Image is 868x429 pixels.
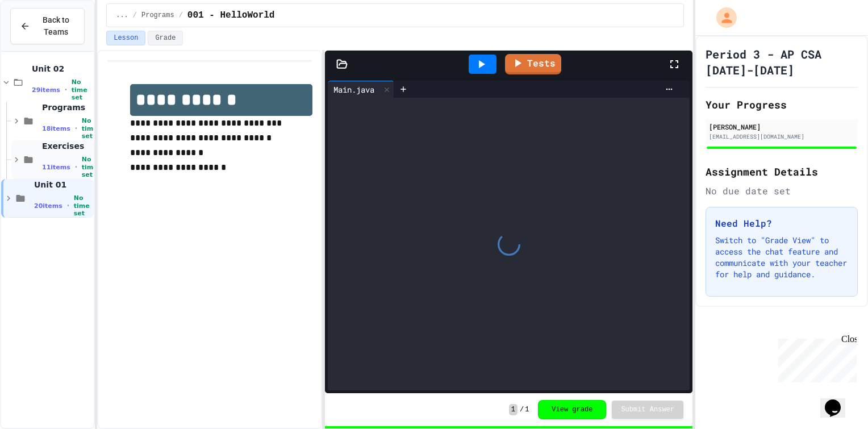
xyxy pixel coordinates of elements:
span: ... [116,11,128,20]
span: Submit Answer [621,405,674,414]
button: View grade [538,400,606,419]
iframe: chat widget [820,384,857,418]
span: No time set [74,194,91,217]
span: 1 [509,404,518,415]
span: Programs [141,11,174,20]
span: Exercises [42,141,91,151]
div: No due date set [706,184,858,198]
span: • [75,124,77,133]
button: Grade [148,31,183,45]
h2: Assignment Details [706,164,858,180]
div: [PERSON_NAME] [709,122,854,132]
div: Chat with us now!Close [5,5,78,72]
span: 001 - HelloWorld [187,9,275,22]
span: • [75,163,77,172]
div: Main.java [328,84,380,95]
div: My Account [704,5,740,31]
h3: Need Help? [715,216,848,230]
span: 18 items [42,125,70,132]
h2: Your Progress [706,97,858,113]
span: 20 items [34,202,62,210]
p: Switch to "Grade View" to access the chat feature and communicate with your teacher for help and ... [715,235,848,280]
span: 1 [525,405,529,414]
button: Submit Answer [612,401,683,419]
div: [EMAIL_ADDRESS][DOMAIN_NAME] [709,132,854,141]
span: Back to Teams [37,14,75,38]
span: / [133,11,137,20]
a: Tests [505,54,561,74]
span: 29 items [32,86,60,94]
span: • [65,85,67,94]
span: • [67,201,69,210]
button: Back to Teams [10,8,85,44]
span: No time set [82,156,98,178]
span: No time set [82,117,98,140]
span: / [520,405,524,414]
button: Lesson [106,31,145,45]
span: Unit 01 [34,180,91,190]
span: No time set [72,78,91,101]
h1: Period 3 - AP CSA [DATE]-[DATE] [706,46,858,78]
span: Unit 02 [32,64,91,74]
span: Programs [42,102,91,113]
iframe: chat widget [774,334,857,382]
span: / [179,11,183,20]
div: Main.java [328,81,394,98]
span: 11 items [42,164,70,171]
